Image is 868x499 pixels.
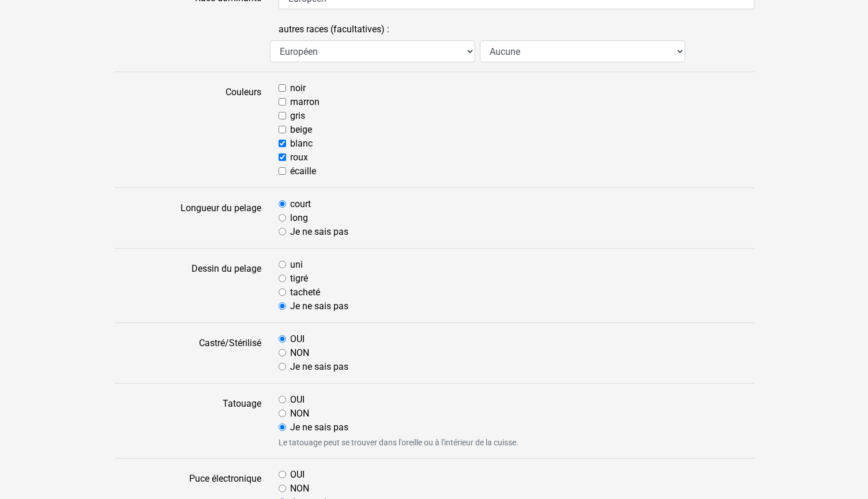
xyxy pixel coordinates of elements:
[290,393,305,407] label: OUI
[290,137,313,151] label: blanc
[279,302,286,310] input: Je ne sais pas
[290,81,306,95] label: noir
[290,407,309,421] label: NON
[290,109,305,123] label: gris
[106,258,270,313] label: Dessin du pelage
[279,410,286,417] input: NON
[290,258,303,272] label: uni
[290,197,311,211] label: court
[279,423,286,431] input: Je ne sais pas
[290,286,320,299] label: tacheté
[279,18,389,40] label: autres races (facultatives) :
[290,360,348,374] label: Je ne sais pas
[279,288,286,296] input: tacheté
[279,363,286,370] input: Je ne sais pas
[279,200,286,208] input: court
[279,214,286,222] input: long
[290,123,312,137] label: beige
[106,197,270,239] label: Longueur du pelage
[290,299,348,313] label: Je ne sais pas
[290,211,308,225] label: long
[279,335,286,343] input: OUI
[279,396,286,403] input: OUI
[290,95,320,109] label: marron
[290,151,308,164] label: roux
[106,332,270,374] label: Castré/Stérilisé
[290,164,316,178] label: écaille
[279,228,286,235] input: Je ne sais pas
[279,437,754,449] small: Le tatouage peut se trouver dans l'oreille ou à l'intérieur de la cuisse.
[279,349,286,357] input: NON
[279,471,286,478] input: OUI
[290,421,348,434] label: Je ne sais pas
[290,468,305,482] label: OUI
[106,393,270,449] label: Tatouage
[290,272,308,286] label: tigré
[279,485,286,492] input: NON
[279,261,286,268] input: uni
[290,332,305,346] label: OUI
[290,225,348,239] label: Je ne sais pas
[279,275,286,282] input: tigré
[290,482,309,496] label: NON
[290,346,309,360] label: NON
[106,81,270,178] label: Couleurs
